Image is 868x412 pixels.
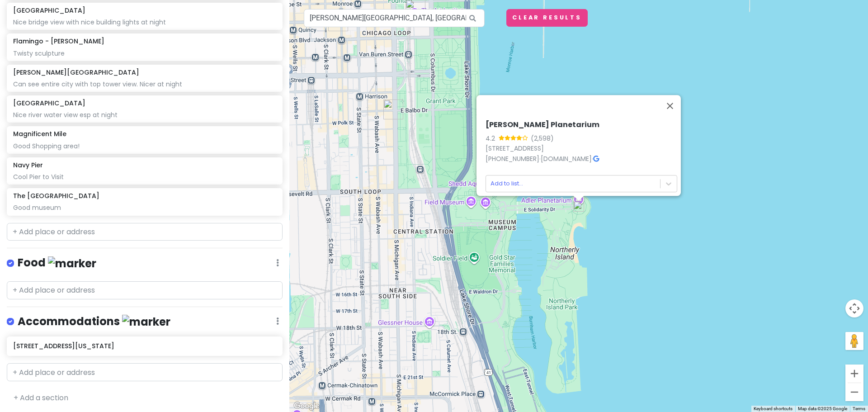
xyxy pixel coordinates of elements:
[845,299,863,317] button: Map camera controls
[659,95,681,117] button: Close
[13,18,276,26] div: Nice bridge view with nice building lights at night
[13,342,276,350] h6: [STREET_ADDRESS][US_STATE]
[13,37,104,45] h6: Flamingo - [PERSON_NAME]
[7,223,283,241] input: + Add place or address
[845,365,863,383] button: Zoom in
[593,156,599,162] i: Google Maps
[486,120,677,164] div: · ·
[486,144,544,153] a: [STREET_ADDRESS]
[292,400,321,412] a: Open this area in Google Maps (opens a new window)
[13,130,66,138] h6: Magnificent Mile
[13,68,139,76] h6: [PERSON_NAME][GEOGRAPHIC_DATA]
[491,179,523,188] div: Add to list...
[754,406,793,412] button: Keyboard shortcuts
[7,281,283,299] input: + Add place or address
[853,406,865,411] a: Terms (opens in new tab)
[13,161,43,169] h6: Navy Pier
[13,111,276,119] div: Nice river water view esp at night
[13,49,276,57] div: Twisty sculpture
[486,133,499,143] div: 4.2
[380,96,407,123] div: 720 S Michigan Ave
[304,9,485,27] input: Search a place
[7,363,283,381] input: + Add place or address
[14,393,68,403] a: + Add a section
[13,80,276,88] div: Can see entire city with top tower view. Nicer at night
[13,99,85,107] h6: [GEOGRAPHIC_DATA]
[13,6,85,14] h6: [GEOGRAPHIC_DATA]
[13,173,276,181] div: Cool Pier to Visit
[122,315,170,329] img: marker
[845,332,863,350] button: Drag Pegman onto the map to open Street View
[13,204,276,212] div: Good museum
[541,154,592,163] a: [DOMAIN_NAME]
[506,9,588,27] button: Clear Results
[845,383,863,401] button: Zoom out
[13,192,99,200] h6: The [GEOGRAPHIC_DATA]
[18,256,96,270] h4: Food
[18,314,170,329] h4: Accommodations
[292,400,321,412] img: Google
[486,120,677,130] h6: [PERSON_NAME] Planetarium
[325,8,352,35] div: Flamingo - Alexander Calder
[798,406,847,411] span: Map data ©2025 Google
[13,142,276,150] div: Good Shopping area!
[531,133,554,143] div: (2,598)
[486,154,539,163] a: [PHONE_NUMBER]
[48,256,96,270] img: marker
